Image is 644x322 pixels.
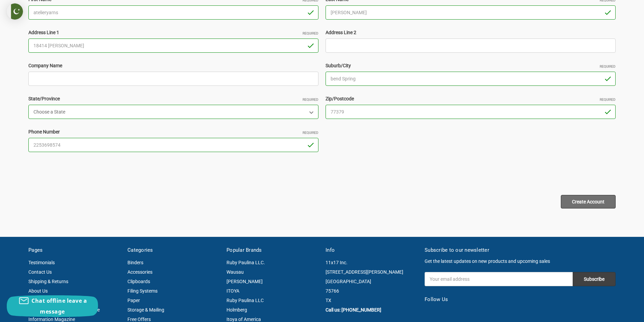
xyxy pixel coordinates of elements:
label: Address Line 1 [28,29,318,36]
label: Suburb/City [326,62,616,69]
a: Filing Systems [127,288,158,294]
iframe: reCAPTCHA [28,162,131,188]
a: Wausau [226,269,244,275]
h5: Categories [127,246,219,254]
a: Itoya of America [226,317,261,322]
a: [PERSON_NAME] [226,279,263,284]
p: Get the latest updates on new products and upcoming sales [425,258,616,265]
a: Contact Us [28,269,52,275]
a: ITOYA [226,288,239,294]
input: Subscribe [573,272,616,286]
small: Required [600,97,616,102]
small: Required [303,31,318,36]
small: Required [303,97,318,102]
a: Testimonials [28,260,55,265]
a: Ruby Paulina LLC [226,298,264,303]
a: Holmberg [226,307,247,313]
a: Binders [127,260,143,265]
a: Free Offers [127,317,151,322]
input: Create Account [561,195,616,208]
a: Call us: [PHONE_NUMBER] [326,307,381,313]
h5: Subscribe to our newsletter [425,246,616,254]
h5: Popular Brands [226,246,318,254]
label: State/Province [28,95,318,102]
span: Chat offline leave a message [31,297,87,315]
label: Zip/Postcode [326,95,616,102]
a: Shipping & Returns [28,279,68,284]
a: Paper [127,298,140,303]
input: Your email address [425,272,573,286]
label: Phone Number [28,128,318,135]
h5: Pages [28,246,120,254]
h5: Follow Us [425,296,616,303]
iframe: Google Customer Reviews [588,304,644,322]
small: Required [303,130,318,135]
label: Address Line 2 [326,29,616,36]
h5: Info [326,246,418,254]
small: Required [600,64,616,69]
a: Clipboards [127,279,150,284]
address: 11x17 Inc. [STREET_ADDRESS][PERSON_NAME] [GEOGRAPHIC_DATA] 75766 TX [326,258,418,305]
a: Storage & Mailing [127,307,164,313]
label: Company Name [28,62,318,69]
button: Chat offline leave a message [7,295,98,317]
img: duty and tax information for Pakistan [7,3,23,20]
a: Accessories [127,269,152,275]
a: About Us [28,288,48,294]
a: Ruby Paulina LLC. [226,260,265,265]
